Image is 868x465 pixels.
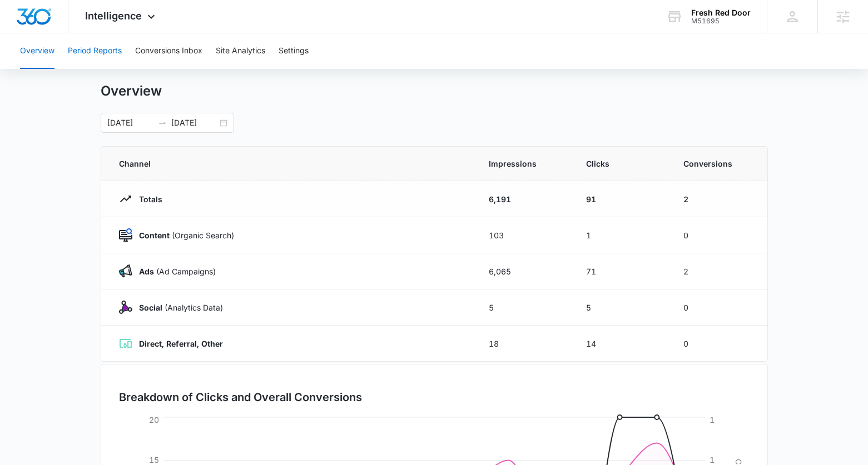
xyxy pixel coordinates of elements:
img: Content [119,228,132,242]
td: 14 [573,326,670,362]
td: 6,191 [475,181,573,217]
strong: Direct, Referral, Other [139,339,223,348]
img: Ads [119,264,132,278]
td: 2 [670,181,767,217]
td: 5 [475,289,573,326]
h3: Breakdown of Clicks and Overall Conversions [119,389,362,406]
tspan: 20 [149,415,159,424]
span: Clicks [586,158,657,169]
input: End date [171,117,217,129]
strong: Content [139,231,170,240]
span: Intelligence [85,10,142,22]
div: account name [691,8,751,17]
span: Impressions [489,158,559,169]
td: 0 [670,217,767,253]
div: account id [691,17,751,25]
tspan: 15 [149,455,159,464]
td: 2 [670,253,767,289]
td: 5 [573,289,670,326]
p: (Analytics Data) [132,302,223,313]
td: 91 [573,181,670,217]
button: Settings [279,33,309,69]
strong: Social [139,303,162,312]
td: 103 [475,217,573,253]
h1: Overview [101,83,162,99]
button: Conversions Inbox [135,33,202,69]
td: 1 [573,217,670,253]
strong: Ads [139,267,154,276]
button: Period Reports [68,33,122,69]
td: 6,065 [475,253,573,289]
span: Conversions [683,158,750,169]
tspan: 1 [710,415,715,424]
td: 18 [475,326,573,362]
p: (Organic Search) [132,229,234,241]
img: Social [119,301,132,314]
input: Start date [107,117,153,129]
button: Overview [20,33,54,69]
td: 0 [670,326,767,362]
button: Site Analytics [216,33,265,69]
p: Totals [132,193,162,205]
p: (Ad Campaigns) [132,266,216,277]
span: Channel [119,158,462,169]
td: 71 [573,253,670,289]
td: 0 [670,289,767,326]
span: to [158,118,167,127]
tspan: 1 [710,455,715,464]
span: swap-right [158,118,167,127]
